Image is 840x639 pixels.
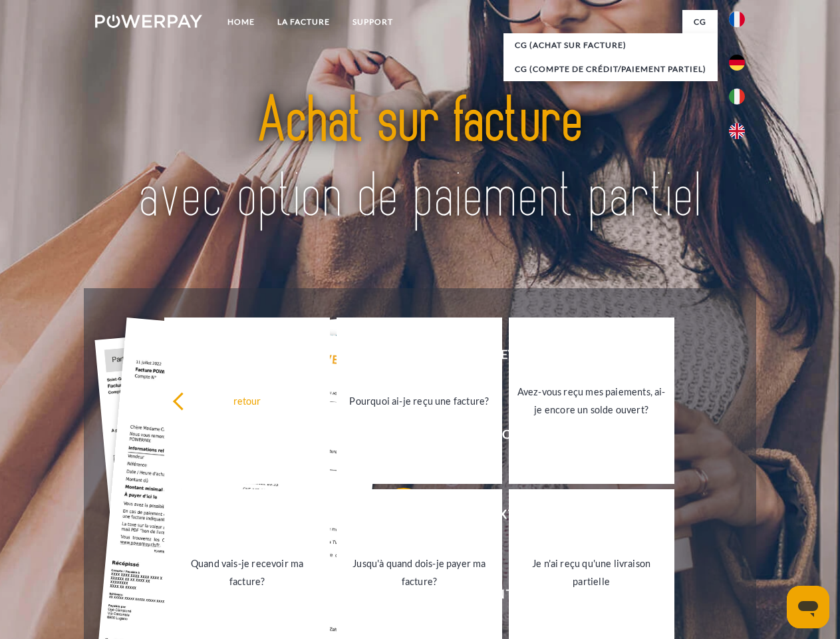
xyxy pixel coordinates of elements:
a: Home [216,10,266,34]
div: Je n'ai reçu qu'une livraison partielle [517,554,666,590]
div: retour [172,391,322,409]
img: it [729,89,745,105]
img: de [729,55,745,71]
a: CG (achat sur facture) [503,33,718,57]
a: CG [682,10,718,34]
div: Jusqu'à quand dois-je payer ma facture? [345,554,494,590]
a: Support [341,10,404,34]
div: Pourquoi ai-je reçu une facture? [345,391,494,409]
a: CG (Compte de crédit/paiement partiel) [503,57,718,81]
div: Quand vais-je recevoir ma facture? [172,554,322,590]
a: LA FACTURE [266,10,341,34]
iframe: Bouton de lancement de la fenêtre de messagerie [787,586,829,628]
a: Avez-vous reçu mes paiements, ai-je encore un solde ouvert? [509,318,674,484]
img: en [729,123,745,139]
img: fr [729,11,745,27]
img: title-powerpay_fr.svg [127,64,713,255]
img: logo-powerpay-white.svg [95,15,202,28]
div: Avez-vous reçu mes paiements, ai-je encore un solde ouvert? [517,383,666,419]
